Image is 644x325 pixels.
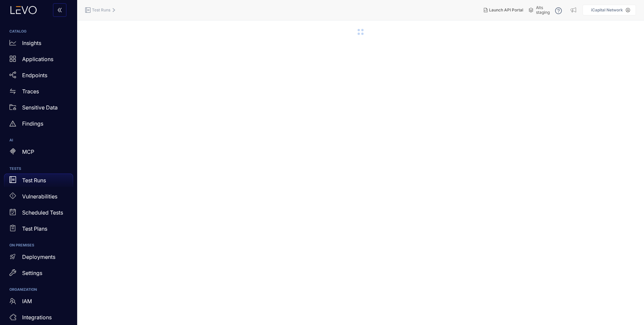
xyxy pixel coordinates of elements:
p: Settings [22,270,42,276]
span: Launch API Portal [489,8,523,12]
p: Integrations [22,314,52,320]
h6: ON PREMISES [9,243,68,247]
h6: ORGANIZATION [9,288,68,292]
p: MCP [22,149,34,155]
a: Traces [4,85,73,101]
p: Findings [22,121,43,127]
button: double-left [53,3,66,17]
span: Test Runs [92,8,110,12]
p: Applications [22,56,53,62]
p: Vulnerabilities [22,193,57,199]
p: Test Plans [22,226,47,232]
a: Insights [4,36,73,52]
button: Launch API Portal [478,5,529,15]
a: Settings [4,266,73,282]
p: IAM [22,298,32,304]
p: iCapital Network [591,8,623,12]
p: Sensitive Data [22,104,58,110]
a: Findings [4,117,73,133]
p: Endpoints [22,72,47,78]
a: Deployments [4,250,73,266]
a: IAM [4,295,73,311]
h6: CATALOG [9,30,68,34]
p: Traces [22,88,39,94]
p: Deployments [22,254,55,260]
p: Insights [22,40,41,46]
a: Test Runs [4,174,73,190]
h6: AI [9,138,68,142]
span: warning [9,120,16,127]
p: Scheduled Tests [22,210,63,216]
h6: TESTS [9,167,68,171]
a: Test Plans [4,222,73,238]
span: swap [9,88,16,95]
a: Vulnerabilities [4,190,73,206]
span: double-left [57,7,62,13]
span: Alts staging [536,5,550,15]
a: Endpoints [4,68,73,85]
span: team [9,298,16,305]
a: MCP [4,145,73,161]
a: Applications [4,52,73,68]
p: Test Runs [22,177,46,183]
a: Sensitive Data [4,101,73,117]
a: Scheduled Tests [4,206,73,222]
